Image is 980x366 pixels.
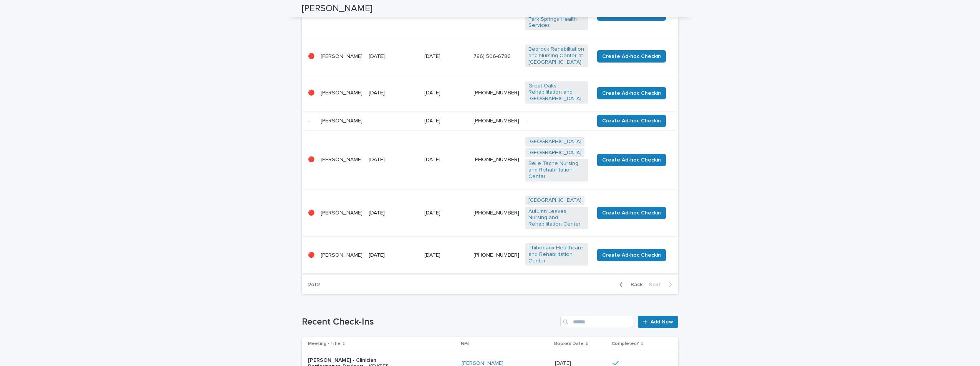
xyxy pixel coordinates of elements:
tr: -[PERSON_NAME]-[DATE][PHONE_NUMBER]-Create Ad-hoc Checkin [302,111,678,130]
p: 🔴 [308,210,315,216]
p: [DATE] [424,210,467,216]
a: [GEOGRAPHIC_DATA] [528,150,581,156]
a: Park Springs Health Services [528,16,585,29]
a: Great Oaks Rehabilitation and [GEOGRAPHIC_DATA] [528,83,585,102]
button: Back [613,281,646,288]
input: Search [560,316,633,328]
p: 🔴 [308,53,315,60]
a: [GEOGRAPHIC_DATA] [528,197,581,204]
p: [DATE] [424,252,467,259]
button: Create Ad-hoc Checkin [597,87,666,99]
button: Create Ad-hoc Checkin [597,249,666,261]
p: Meeting - Title [308,340,341,348]
span: Create Ad-hoc Checkin [602,89,661,97]
span: Add New [651,319,673,325]
p: 🔴 [308,252,315,259]
p: [DATE] [369,210,418,216]
span: Create Ad-hoc Checkin [602,209,661,217]
a: Bedrock Rehabilitation and Nursing Center at [GEOGRAPHIC_DATA] [528,46,585,65]
a: 786) 506-6786 [473,54,511,59]
p: [DATE] [424,90,467,96]
a: Add New [638,316,678,328]
span: Create Ad-hoc Checkin [602,156,661,164]
span: Back [626,282,642,287]
a: Thibodaux Healthcare and Rehabilitation Center [528,245,585,264]
tr: 🔴[PERSON_NAME][DATE][DATE][PHONE_NUMBER][GEOGRAPHIC_DATA] [GEOGRAPHIC_DATA] Belle Teche Nursing a... [302,130,678,189]
tr: 🔴[PERSON_NAME][DATE][DATE][PHONE_NUMBER]Great Oaks Rehabilitation and [GEOGRAPHIC_DATA] Create Ad... [302,75,678,111]
button: Next [646,281,678,288]
p: [DATE] [369,90,418,96]
p: [DATE] [369,252,418,259]
p: Completed? [612,340,639,348]
p: [DATE] [424,157,467,163]
a: [GEOGRAPHIC_DATA] [528,138,581,145]
span: Create Ad-hoc Checkin [602,53,661,60]
p: [PERSON_NAME] [321,210,363,216]
a: Autumn Leaves Nursing and Rehabilitation Center [528,208,585,228]
h1: Recent Check-Ins [302,317,557,328]
p: [DATE] [424,53,467,60]
a: [PHONE_NUMBER] [473,118,519,124]
p: 🔴 [308,90,315,96]
p: - [308,118,315,124]
span: Create Ad-hoc Checkin [602,117,661,125]
p: [DATE] [369,53,418,60]
a: Belle Teche Nursing and Rehabilitation Center [528,160,585,180]
p: 2 of 2 [302,275,326,294]
p: [PERSON_NAME] [321,157,363,163]
tr: 🔴[PERSON_NAME][DATE][DATE][PHONE_NUMBER]Thibodaux Healthcare and Rehabilitation Center Create Ad-... [302,237,678,273]
button: Create Ad-hoc Checkin [597,154,666,166]
p: [PERSON_NAME] [321,118,363,124]
a: [PHONE_NUMBER] [473,90,519,96]
button: Create Ad-hoc Checkin [597,207,666,219]
p: [DATE] [369,157,418,163]
button: Create Ad-hoc Checkin [597,50,666,63]
p: [PERSON_NAME] [321,90,363,96]
h2: [PERSON_NAME] [302,3,372,14]
p: - [369,118,418,124]
tr: 🔴[PERSON_NAME][DATE][DATE][PHONE_NUMBER][GEOGRAPHIC_DATA] Autumn Leaves Nursing and Rehabilitatio... [302,189,678,237]
tr: 🔴[PERSON_NAME][DATE][DATE]786) 506-6786Bedrock Rehabilitation and Nursing Center at [GEOGRAPHIC_D... [302,38,678,75]
p: [PERSON_NAME] [321,53,363,60]
span: Create Ad-hoc Checkin [602,251,661,259]
a: [PHONE_NUMBER] [473,210,519,216]
span: Next [649,282,665,287]
a: [PHONE_NUMBER] [473,157,519,162]
p: 🔴 [308,157,315,163]
p: NPs [461,340,470,348]
button: Create Ad-hoc Checkin [597,115,666,127]
p: Booked Date [554,340,584,348]
p: [PERSON_NAME] [321,252,363,259]
p: - [525,118,588,124]
p: [DATE] [424,118,467,124]
a: [PHONE_NUMBER] [473,252,519,258]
